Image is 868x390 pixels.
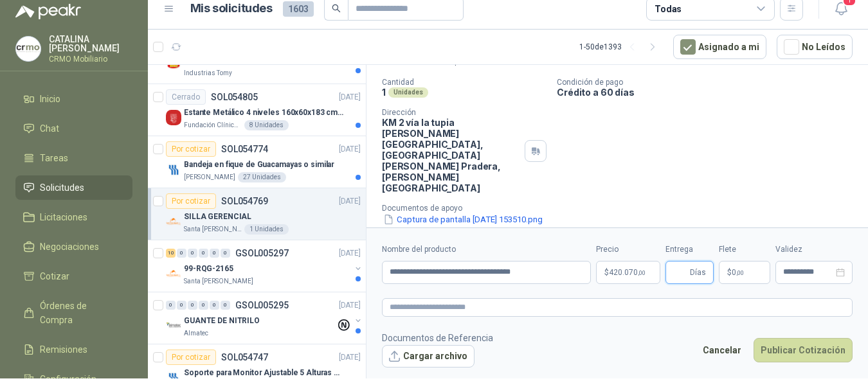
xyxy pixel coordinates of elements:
div: Todas [655,2,682,16]
span: Remisiones [40,342,87,357]
span: 0 [732,269,744,276]
a: Tareas [15,146,132,170]
span: Órdenes de Compra [40,299,120,327]
a: Por cotizarSOL054769[DATE] Company LogoSILLA GERENCIALSanta [PERSON_NAME]1 Unidades [148,188,366,240]
div: 0 [177,249,186,258]
div: 27 Unidades [238,172,286,182]
p: Industrias Tomy [184,68,232,78]
span: Solicitudes [40,181,84,195]
p: SOL054805 [211,93,258,102]
p: [DATE] [339,195,361,208]
span: Negociaciones [40,240,99,254]
p: GUANTE DE NITRILO [184,315,260,327]
div: 0 [221,301,230,310]
p: Estante Metálico 4 niveles 160x60x183 cm Fixser [184,107,344,119]
span: Chat [40,121,59,136]
button: Captura de pantalla [DATE] 153510.png [382,213,544,226]
img: Company Logo [166,162,181,177]
p: Santa [PERSON_NAME] [184,276,253,287]
label: Nombre del producto [382,244,591,256]
p: 1 [382,87,386,98]
p: Crédito a 60 días [557,87,863,98]
a: Chat [15,116,132,141]
div: Unidades [388,87,428,98]
label: Entrega [665,244,714,256]
button: No Leídos [777,35,853,59]
div: 0 [210,301,219,310]
p: Soporte para Monitor Ajustable 5 Alturas Mini [184,367,344,379]
span: Configuración [40,372,96,386]
p: SOL054747 [221,353,268,362]
p: CATALINA [PERSON_NAME] [49,35,132,53]
img: Company Logo [166,318,181,333]
div: 1 Unidades [244,224,289,235]
span: $ [727,269,732,276]
div: 0 [177,301,186,310]
div: 0 [188,301,197,310]
div: Por cotizar [166,141,216,157]
p: Documentos de Referencia [382,331,493,345]
button: Publicar Cotización [754,338,853,362]
button: Cancelar [696,338,748,362]
p: CRMO Mobiliario [49,55,132,63]
p: [DATE] [339,247,361,260]
span: Inicio [40,92,60,106]
p: SOL054774 [221,145,268,154]
img: Company Logo [166,110,181,125]
p: GSOL005297 [235,249,289,258]
p: [DATE] [339,91,361,103]
p: GSOL005295 [235,301,289,310]
p: Bandeja en fique de Guacamayas o similar [184,159,334,171]
div: 0 [199,249,208,258]
div: Por cotizar [166,193,216,209]
div: 8 Unidades [244,120,289,130]
div: Por cotizar [166,350,216,365]
label: Precio [596,244,660,256]
div: 10 [166,249,176,258]
a: 0 0 0 0 0 0 GSOL005295[DATE] Company LogoGUANTE DE NITRILOAlmatec [166,297,363,339]
img: Logo peakr [15,4,81,19]
a: Inicio [15,87,132,111]
a: Negociaciones [15,235,132,259]
p: $ 0,00 [719,261,770,284]
a: 10 0 0 0 0 0 GSOL005297[DATE] Company Logo99-RQG-2165Santa [PERSON_NAME] [166,245,363,287]
button: Cargar archivo [382,345,475,368]
div: Cerrado [166,89,206,105]
button: Asignado a mi [673,35,766,59]
p: SOL054769 [221,197,268,206]
a: Cotizar [15,264,132,288]
p: Fundación Clínica Shaio [184,120,242,130]
p: SILLA GERENCIAL [184,211,251,223]
p: [DATE] [339,299,361,312]
p: Condición de pago [557,78,863,87]
a: Licitaciones [15,205,132,229]
p: [DATE] [339,351,361,364]
img: Company Logo [166,58,181,73]
label: Validez [775,244,853,256]
span: search [332,4,341,13]
div: 0 [188,249,197,258]
p: [DATE] [339,143,361,155]
a: Órdenes de Compra [15,294,132,332]
p: Cantidad [382,78,547,87]
p: 99-RQG-2165 [184,263,233,275]
img: Company Logo [166,214,181,229]
span: Cotizar [40,269,69,283]
img: Company Logo [166,370,181,386]
span: 1603 [283,1,314,17]
a: Por cotizarSOL054774[DATE] Company LogoBandeja en fique de Guacamayas o similar[PERSON_NAME]27 Un... [148,136,366,188]
p: [PERSON_NAME] [184,172,235,182]
div: 0 [166,301,176,310]
span: Días [690,261,706,283]
a: Solicitudes [15,175,132,200]
img: Company Logo [16,37,41,61]
p: $420.070,00 [596,261,660,284]
label: Flete [719,244,770,256]
p: Santa [PERSON_NAME] [184,224,242,235]
div: 0 [221,249,230,258]
p: Documentos de apoyo [382,204,863,213]
span: 420.070 [609,269,646,276]
p: Dirección [382,108,520,117]
span: Tareas [40,151,68,165]
div: 1 - 50 de 1393 [579,37,663,57]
